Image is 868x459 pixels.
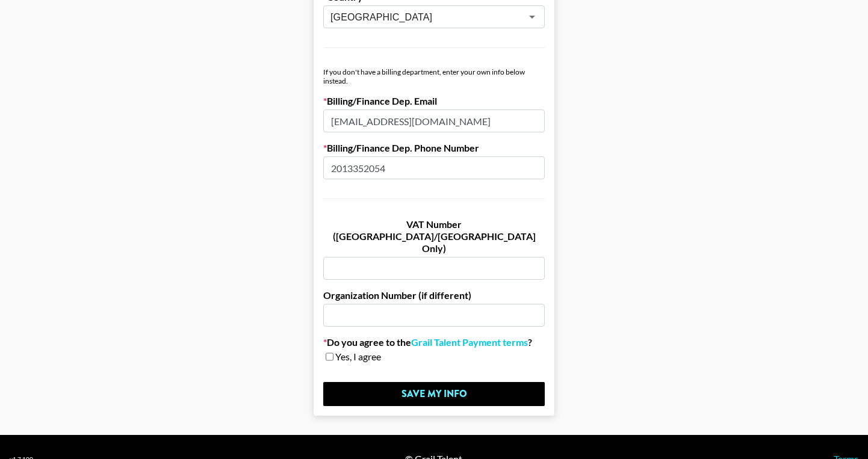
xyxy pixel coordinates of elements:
div: If you don't have a billing department, enter your own info below instead. [323,67,545,85]
button: Open [524,8,541,25]
input: Save My Info [323,382,545,406]
label: Billing/Finance Dep. Email [323,95,545,107]
label: Do you agree to the ? [323,336,545,348]
label: Organization Number (if different) [323,289,545,301]
a: Grail Talent Payment terms [411,336,528,348]
label: Billing/Finance Dep. Phone Number [323,142,545,154]
label: VAT Number ([GEOGRAPHIC_DATA]/[GEOGRAPHIC_DATA] Only) [323,218,545,254]
span: Yes, I agree [335,351,381,363]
